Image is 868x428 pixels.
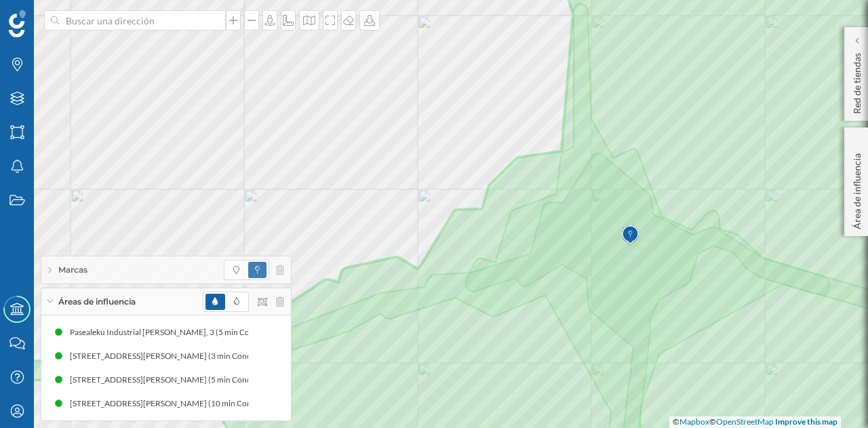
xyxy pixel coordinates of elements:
[850,47,864,114] p: Red de tiendas
[775,416,837,427] a: Improve this map
[70,373,290,387] div: [STREET_ADDRESS][PERSON_NAME] (5 min Conduciendo)
[70,349,290,363] div: [STREET_ADDRESS][PERSON_NAME] (3 min Conduciendo)
[622,222,639,249] img: Marker
[27,9,75,22] span: Soporte
[70,326,298,339] div: Pasealeku Industrial [PERSON_NAME], 3 (5 min Conduciendo)
[58,296,136,308] span: Áreas de influencia
[850,148,864,229] p: Área de influencia
[669,416,841,428] div: © ©
[70,397,295,410] div: [STREET_ADDRESS][PERSON_NAME] (10 min Conduciendo)
[716,416,774,427] a: OpenStreetMap
[9,10,26,37] img: Geoblink Logo
[679,416,709,427] a: Mapbox
[58,264,87,276] span: Marcas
